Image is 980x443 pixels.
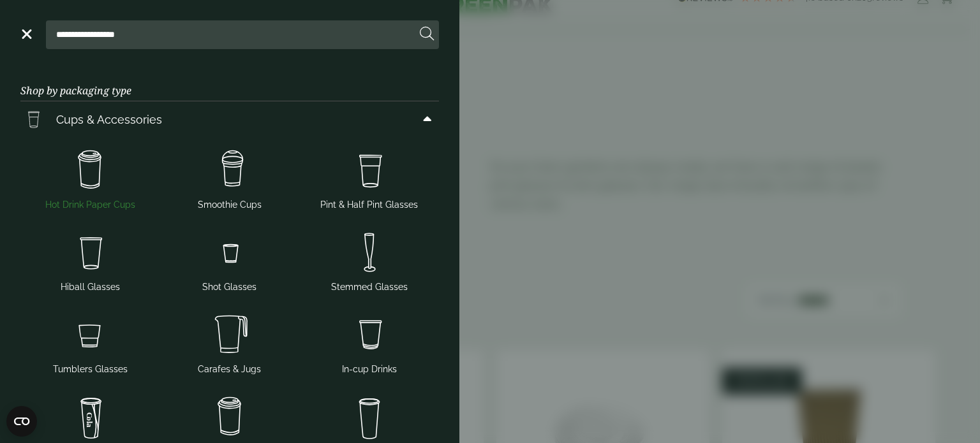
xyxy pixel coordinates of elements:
img: plain-soda-cup.svg [304,391,434,442]
span: In-cup Drinks [342,363,397,376]
img: Incup_drinks.svg [304,309,434,360]
img: HotDrink_paperCup.svg [165,391,295,442]
a: Cups & Accessories [20,101,439,137]
img: Hiball.svg [26,227,155,278]
span: Hiball Glasses [61,280,120,294]
a: Pint & Half Pint Glasses [304,142,434,214]
span: Tumblers Glasses [53,363,128,376]
a: In-cup Drinks [304,307,434,379]
img: JugsNcaraffes.svg [165,309,295,360]
img: Shot_glass.svg [165,227,295,278]
img: Smoothie_cups.svg [165,145,295,196]
span: Carafes & Jugs [198,363,261,376]
img: Stemmed_glass.svg [304,227,434,278]
a: Hot Drink Paper Cups [26,142,155,214]
a: Smoothie Cups [165,142,295,214]
span: Stemmed Glasses [331,280,408,294]
a: Carafes & Jugs [165,307,295,379]
img: PintNhalf_cup.svg [20,106,46,132]
a: Stemmed Glasses [304,224,434,296]
span: Smoothie Cups [198,198,262,212]
a: Hiball Glasses [26,224,155,296]
img: PintNhalf_cup.svg [304,145,434,196]
span: Cups & Accessories [56,111,162,128]
span: Shot Glasses [202,280,256,294]
img: HotDrink_paperCup.svg [26,145,155,196]
img: Tumbler_glass.svg [26,309,155,360]
h3: Shop by packaging type [20,64,439,101]
button: Open CMP widget [6,406,37,437]
span: Hot Drink Paper Cups [45,198,135,212]
span: Pint & Half Pint Glasses [320,198,418,212]
a: Shot Glasses [165,224,295,296]
img: cola.svg [26,391,155,442]
a: Tumblers Glasses [26,307,155,379]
